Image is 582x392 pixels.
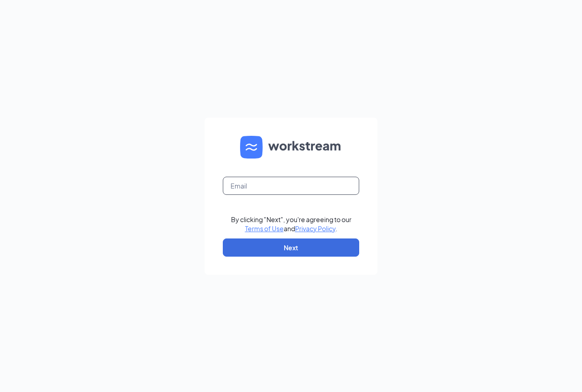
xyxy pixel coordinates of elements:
[245,224,284,233] a: Terms of Use
[223,238,359,257] button: Next
[295,224,336,233] a: Privacy Policy
[231,215,351,233] div: By clicking "Next", you're agreeing to our and .
[240,136,342,159] img: WS logo and Workstream text
[223,177,359,195] input: Email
